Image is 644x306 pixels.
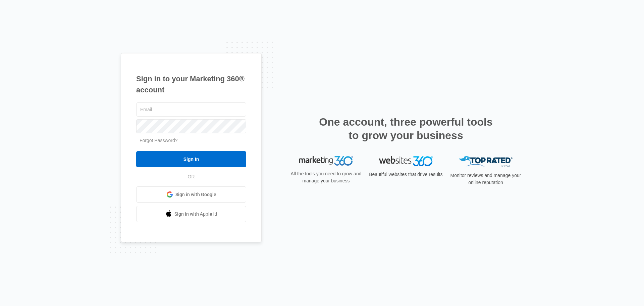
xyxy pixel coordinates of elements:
[174,211,217,218] span: Sign in with Apple Id
[299,156,353,166] img: Marketing 360
[317,115,495,142] h2: One account, three powerful tools to grow your business
[368,171,443,178] p: Beautiful websites that drive results
[136,73,246,95] h1: Sign in to your Marketing 360® account
[136,186,246,203] a: Sign in with Google
[459,156,513,167] img: Top Rated Local
[448,172,523,186] p: Monitor reviews and manage your online reputation
[183,173,200,180] span: OR
[175,191,216,198] span: Sign in with Google
[136,206,246,222] a: Sign in with Apple Id
[136,151,246,167] input: Sign In
[379,156,433,166] img: Websites 360
[288,170,364,184] p: All the tools you need to grow and manage your business
[140,138,178,143] a: Forgot Password?
[136,102,246,117] input: Email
